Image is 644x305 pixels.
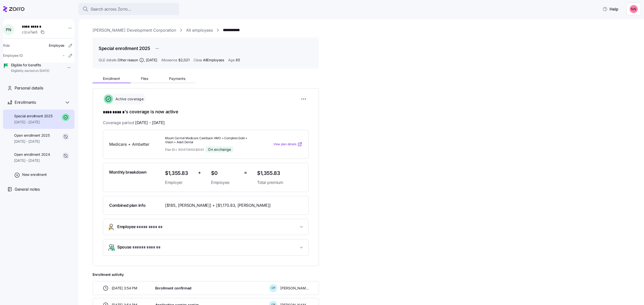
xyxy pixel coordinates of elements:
[135,120,165,126] span: [DATE] - [DATE]
[257,169,302,177] span: $1,355.83
[244,169,247,176] span: =
[165,136,253,145] span: Mount Carmel Medicare Cashback HMO + Complete Gold + Vision + Adult Dental
[117,224,162,230] span: Employee
[78,3,179,15] button: Search across Zorro...
[14,133,50,138] span: Open enrollment 2025
[103,109,309,116] h1: 's coverage is now active
[15,99,36,106] span: Enrollments
[169,77,185,80] span: Payments
[112,286,137,291] span: [DATE] 3:54 PM
[155,286,191,291] span: Enrollment confirmed
[146,58,157,63] span: [DATE]
[3,43,10,48] span: Role
[203,58,224,63] span: AllEmployees
[165,147,204,152] span: Plan ID: + 41047OH0030041
[103,120,165,126] span: Coverage period
[22,172,47,177] span: New enrollment
[273,142,296,147] span: View plan details
[15,85,43,91] span: Personal details
[6,28,11,32] span: P N
[14,114,53,119] span: Special enrollment 2025
[280,286,309,291] span: [PERSON_NAME]
[14,139,50,144] span: [DATE] - [DATE]
[228,58,235,63] span: Age
[109,202,145,209] span: Combined plan info
[271,287,275,289] span: C P
[63,53,64,58] span: -
[15,186,40,192] span: General notes
[211,179,240,186] span: Employee
[103,77,120,80] span: Enrollment
[11,69,49,73] span: Eligibility started on [DATE]
[165,169,194,177] span: $1,355.83
[193,58,202,63] span: Class
[93,272,319,277] span: Enrollment activity
[14,152,50,157] span: Open enrollment 2024
[602,6,618,12] span: Help
[630,5,638,13] img: 37cb906d10cb440dd1cb011682786431
[11,63,49,68] span: Eligible for benefits
[198,169,201,176] span: +
[141,77,148,80] span: Files
[236,58,240,63] span: 65
[257,179,302,186] span: Total premium
[109,169,147,175] span: Monthly breakdown
[91,6,131,12] span: Search across Zorro...
[93,27,176,33] a: [PERSON_NAME] Development Corporation
[165,179,194,186] span: Employer
[117,244,160,251] span: Spouse
[3,53,23,58] span: Employee ID
[22,30,37,35] span: c2ca7ae5
[14,120,53,125] span: [DATE] - [DATE]
[273,142,302,147] a: View plan details
[117,58,157,63] span: Other reason ,
[208,147,231,152] span: On exchange
[49,43,64,48] span: Employee
[99,58,116,63] span: QLE details
[186,27,213,33] a: All employees
[109,141,161,147] span: Medicare + Ambetter
[99,45,150,52] h1: Special enrollment 2025
[598,4,622,14] button: Help
[165,202,271,209] span: [$185, [PERSON_NAME]] + [$1,170.83, [PERSON_NAME]]
[14,158,50,163] span: [DATE] - [DATE]
[178,58,189,63] span: $2,021
[161,58,177,63] span: Allowance
[114,96,144,101] span: Active coverage
[211,169,240,177] span: $0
